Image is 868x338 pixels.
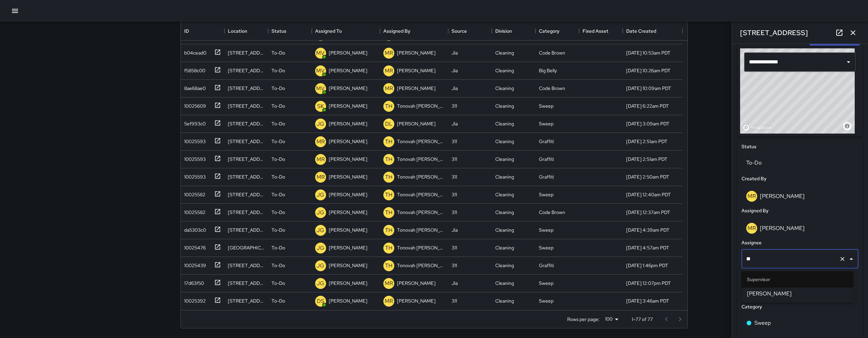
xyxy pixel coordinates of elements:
[329,49,367,56] p: [PERSON_NAME]
[397,173,445,180] p: Tonovah [PERSON_NAME]
[452,85,458,92] div: Jia
[181,259,206,269] div: 10025439
[385,297,393,305] p: MR
[385,155,393,164] p: TH
[329,103,367,109] p: [PERSON_NAME]
[181,188,205,198] div: 10025582
[181,82,206,92] div: 8ae68ae0
[385,244,393,252] p: TH
[228,191,265,198] div: 788 Minna Street
[626,297,669,304] div: 9/2/2025, 3:46am PDT
[271,120,285,127] p: To-Do
[452,138,457,145] div: 311
[181,224,206,233] div: da5303c0
[495,138,514,145] div: Cleaning
[317,155,325,164] p: MR
[539,280,554,287] div: Sweep
[317,279,324,288] p: JG
[626,227,670,233] div: 9/4/2025, 4:39am PDT
[271,67,285,74] p: To-Do
[495,156,514,163] div: Cleaning
[626,209,670,216] div: 9/5/2025, 12:37am PDT
[747,290,848,298] span: [PERSON_NAME]
[495,209,514,216] div: Cleaning
[583,21,608,41] div: Fixed Asset
[385,226,393,234] p: TH
[452,244,457,251] div: 311
[626,49,671,56] div: 9/8/2025, 10:53am PDT
[539,67,557,74] div: Big Belly
[329,120,367,127] p: [PERSON_NAME]
[329,85,367,92] p: [PERSON_NAME]
[397,280,436,287] p: [PERSON_NAME]
[623,21,682,41] div: Date Created
[181,100,206,109] div: 10025609
[452,227,458,233] div: Jia
[268,21,312,41] div: Status
[495,297,514,304] div: Cleaning
[385,84,393,93] p: MR
[495,120,514,127] div: Cleaning
[452,120,458,127] div: Jia
[271,138,285,145] p: To-Do
[329,209,367,216] p: [PERSON_NAME]
[181,242,206,251] div: 10025476
[385,49,393,57] p: MR
[539,227,554,233] div: Sweep
[271,156,285,163] p: To-Do
[626,191,671,198] div: 9/5/2025, 12:40am PDT
[397,67,436,74] p: [PERSON_NAME]
[626,262,668,269] div: 9/2/2025, 1:46pm PDT
[329,173,367,180] p: [PERSON_NAME]
[495,280,514,287] div: Cleaning
[271,191,285,198] p: To-Do
[385,279,393,288] p: MR
[539,103,554,109] div: Sweep
[385,138,393,146] p: TH
[184,21,189,41] div: ID
[228,173,265,180] div: 1651 Harrison Street
[383,21,410,41] div: Assigned By
[626,67,671,74] div: 9/8/2025, 10:26am PDT
[626,244,669,251] div: 9/3/2025, 4:57am PDT
[495,244,514,251] div: Cleaning
[385,209,393,217] p: TH
[228,297,265,304] div: 1011 Howard Street
[181,206,205,216] div: 10025582
[452,103,457,109] div: 311
[602,314,621,324] div: 100
[495,173,514,180] div: Cleaning
[181,118,206,127] div: 5ef993c0
[397,85,436,92] p: [PERSON_NAME]
[181,64,205,74] div: f5858c00
[181,295,206,304] div: 10025392
[317,120,324,128] p: JG
[452,280,458,287] div: Jia
[452,67,458,74] div: Jia
[228,262,265,269] div: 359 Dore Street
[228,244,265,251] div: 1256 Howard Street
[495,67,514,74] div: Cleaning
[397,49,436,56] p: [PERSON_NAME]
[329,297,367,304] p: [PERSON_NAME]
[495,49,514,56] div: Cleaning
[397,120,436,127] p: [PERSON_NAME]
[181,47,206,56] div: b04cead0
[626,103,669,109] div: 9/5/2025, 6:22am PDT
[317,209,324,217] p: JG
[317,244,324,252] p: JG
[741,271,853,288] li: Supervisor
[626,138,667,145] div: 9/5/2025, 2:51am PDT
[224,21,268,41] div: Location
[448,21,492,41] div: Source
[380,21,448,41] div: Assigned By
[539,138,554,145] div: Graffiti
[271,209,285,216] p: To-Do
[397,244,445,251] p: Tonovah [PERSON_NAME]
[397,156,445,163] p: Tonovah [PERSON_NAME]
[329,262,367,269] p: [PERSON_NAME]
[181,21,224,41] div: ID
[271,297,285,304] p: To-Do
[271,173,285,180] p: To-Do
[452,297,457,304] div: 311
